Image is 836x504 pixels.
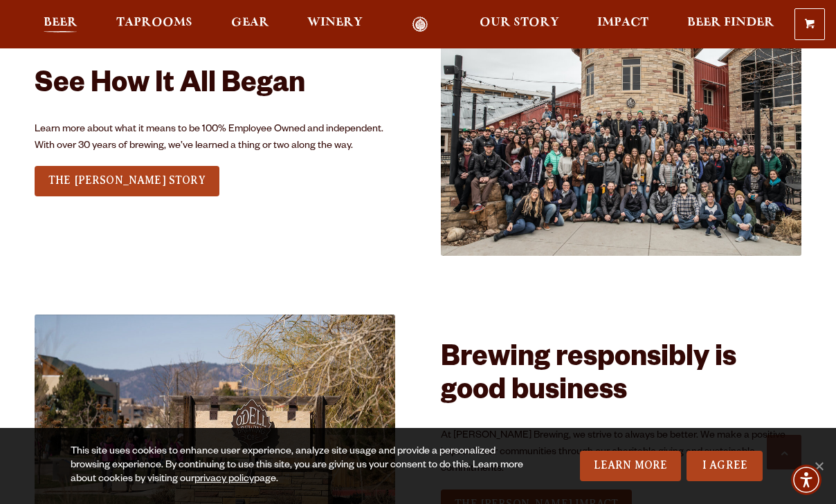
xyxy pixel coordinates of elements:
a: Learn More [580,451,682,481]
div: See Our Full LineUp [35,164,219,198]
h2: See How It All Began [35,70,395,103]
a: I Agree [687,451,763,481]
a: Our Story [471,17,568,32]
a: Winery [298,17,372,32]
span: Winery [307,17,363,28]
span: THE [PERSON_NAME] STORY [48,174,206,187]
a: Beer Finder [678,17,783,32]
span: Beer Finder [687,17,774,28]
a: Taprooms [107,17,201,32]
a: Gear [222,17,278,32]
span: Impact [597,17,648,28]
a: Beer [35,17,87,32]
a: Impact [588,17,657,32]
div: Accessibility Menu [791,465,821,495]
a: THE [PERSON_NAME] STORY [35,166,219,196]
p: Learn more about what it means to be 100% Employee Owned and independent. With over 30 years of b... [35,122,395,155]
a: Odell Home [394,17,446,32]
a: privacy policy [194,474,254,485]
span: Gear [231,17,269,28]
img: 2020FamPhoto [441,15,801,255]
span: Taprooms [116,17,192,28]
span: Our Story [480,17,559,28]
h2: Brewing responsibly is good business [441,344,801,411]
div: This site uses cookies to enhance user experience, analyze site usage and provide a personalized ... [71,445,531,487]
span: Beer [44,17,78,28]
